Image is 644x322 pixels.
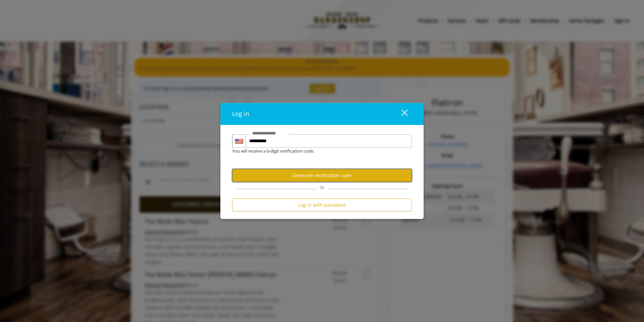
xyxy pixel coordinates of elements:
[232,134,246,148] div: Country
[232,169,412,182] button: Generate verification code
[232,199,412,212] button: Log in with password
[227,148,407,155] div: You will receive a 6-digit verification code.
[389,107,412,121] button: close dialog
[394,109,407,119] div: close dialog
[316,185,328,191] span: Or
[232,110,249,118] span: Log in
